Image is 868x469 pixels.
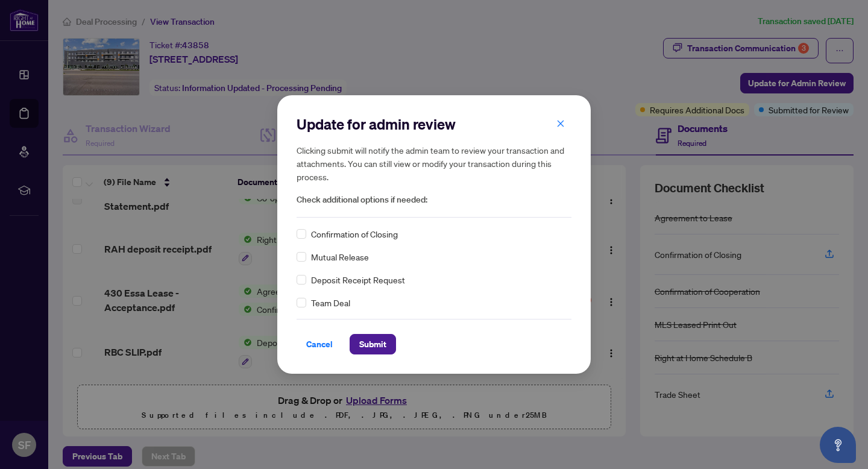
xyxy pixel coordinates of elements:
button: Submit [350,334,396,354]
span: Check additional options if needed: [297,193,571,207]
h2: Update for admin review [297,115,571,134]
span: Cancel [306,335,333,354]
span: Team Deal [311,296,350,309]
span: close [556,119,565,128]
span: Confirmation of Closing [311,227,398,241]
h5: Clicking submit will notify the admin team to review your transaction and attachments. You can st... [297,143,571,183]
span: Submit [359,335,386,354]
button: Cancel [297,334,342,354]
button: Open asap [820,427,856,463]
span: Deposit Receipt Request [311,273,405,286]
span: Mutual Release [311,250,369,263]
